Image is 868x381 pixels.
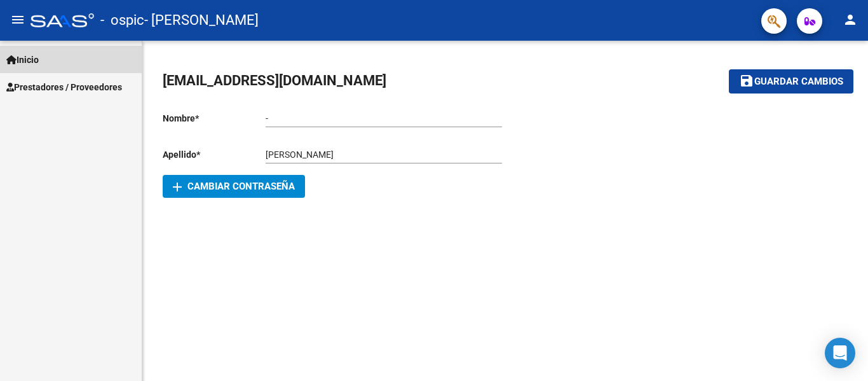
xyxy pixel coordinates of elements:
[10,12,25,27] mat-icon: menu
[729,69,853,93] button: Guardar cambios
[170,179,185,195] mat-icon: add
[163,175,305,198] button: Cambiar Contraseña
[843,12,858,27] mat-icon: person
[754,76,843,88] span: Guardar cambios
[6,80,122,94] span: Prestadores / Proveedores
[163,111,266,125] p: Nombre
[163,148,266,162] p: Apellido
[173,181,295,192] span: Cambiar Contraseña
[144,6,259,34] span: - [PERSON_NAME]
[739,73,754,88] mat-icon: save
[163,73,386,88] span: [EMAIL_ADDRESS][DOMAIN_NAME]
[100,6,144,34] span: - ospic
[825,338,855,368] div: Open Intercom Messenger
[6,53,39,67] span: Inicio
